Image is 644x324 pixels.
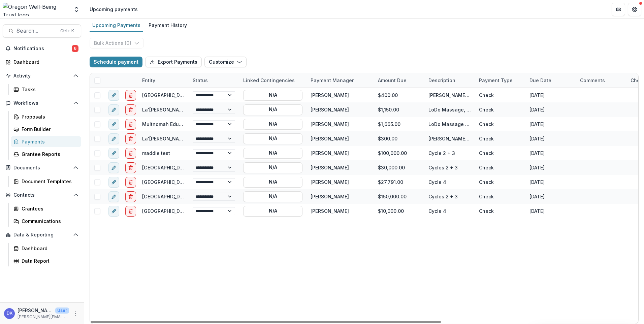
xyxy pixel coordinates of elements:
[311,135,349,142] div: [PERSON_NAME]
[525,102,576,117] div: [DATE]
[475,88,525,102] div: Check
[11,216,81,227] a: Communications
[3,3,69,16] img: Oregon Well-Being Trust logo
[374,189,424,204] div: $150,000.00
[374,117,424,131] div: $1,665.00
[428,150,455,157] div: Cycle 2 + 3
[108,90,119,101] button: edit
[11,136,81,147] a: Payments
[125,206,136,217] button: delete
[145,57,202,67] button: Export Payments
[612,3,625,16] button: Partners
[374,77,411,84] div: Amount Due
[428,179,446,186] div: Cycle 4
[311,164,349,171] div: [PERSON_NAME]
[475,131,525,146] div: Check
[525,73,576,88] div: Due Date
[428,106,471,113] div: LoDo Massage, LLC [STREET_ADDRESS]
[3,98,81,108] button: Open Workflows
[525,77,555,84] div: Due Date
[22,218,76,225] div: Communications
[13,192,70,198] span: Contacts
[311,179,349,186] div: [PERSON_NAME]
[22,205,76,212] div: Grantees
[3,70,81,81] button: Open Activity
[90,38,144,48] button: Bulk Actions (0)
[525,88,576,102] div: [DATE]
[525,146,576,160] div: [DATE]
[22,86,76,93] div: Tasks
[22,151,76,158] div: Grantee Reports
[576,73,626,88] div: Comments
[138,73,189,88] div: Entity
[189,73,239,88] div: Status
[475,146,525,160] div: Check
[204,57,247,67] button: Customize
[374,175,424,189] div: $27,791.00
[146,19,190,32] a: Payment History
[475,204,525,218] div: Check
[475,73,525,88] div: Payment Type
[239,77,299,84] div: Linked Contingencies
[142,92,190,98] a: [GEOGRAPHIC_DATA]
[17,28,56,34] span: Search...
[72,310,80,318] button: More
[138,77,159,84] div: Entity
[243,104,302,115] button: N/A
[125,119,136,130] button: delete
[374,73,424,88] div: Amount Due
[424,73,475,88] div: Description
[11,124,81,135] a: Form Builder
[525,131,576,146] div: [DATE]
[87,4,140,14] nav: breadcrumb
[525,117,576,131] div: [DATE]
[108,206,119,217] button: edit
[475,189,525,204] div: Check
[189,77,212,84] div: Status
[525,160,576,175] div: [DATE]
[311,106,349,113] div: [PERSON_NAME]
[239,73,307,88] div: Linked Contingencies
[307,73,374,88] div: Payment Manager
[3,229,81,240] button: Open Data & Reporting
[125,191,136,202] button: delete
[125,177,136,188] button: delete
[628,3,641,16] button: Get Help
[374,131,424,146] div: $300.00
[243,191,302,202] button: N/A
[428,207,446,215] div: Cycle 4
[11,255,81,266] a: Data Report
[3,57,81,68] a: Dashboard
[428,164,458,171] div: Cycles 2 + 3
[428,92,471,99] div: [PERSON_NAME], LMT [STREET_ADDRESS]
[22,113,76,120] div: Proposals
[13,165,70,171] span: Documents
[311,207,349,215] div: [PERSON_NAME]
[243,119,302,130] button: N/A
[13,59,76,66] div: Dashboard
[243,133,302,144] button: N/A
[475,77,517,84] div: Payment Type
[311,150,349,157] div: [PERSON_NAME]
[11,243,81,254] a: Dashboard
[374,204,424,218] div: $10,000.00
[22,178,76,185] div: Document Templates
[11,176,81,187] a: Document Templates
[108,133,119,144] button: edit
[7,311,12,316] div: Danielle King
[374,102,424,117] div: $1,150.00
[428,193,458,200] div: Cycles 2 + 3
[307,77,358,84] div: Payment Manager
[13,73,70,79] span: Activity
[108,148,119,159] button: edit
[243,162,302,173] button: N/A
[3,24,81,38] button: Search...
[72,3,81,16] button: Open entity switcher
[90,57,142,67] button: Schedule payment
[108,191,119,202] button: edit
[142,150,170,156] a: maddie test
